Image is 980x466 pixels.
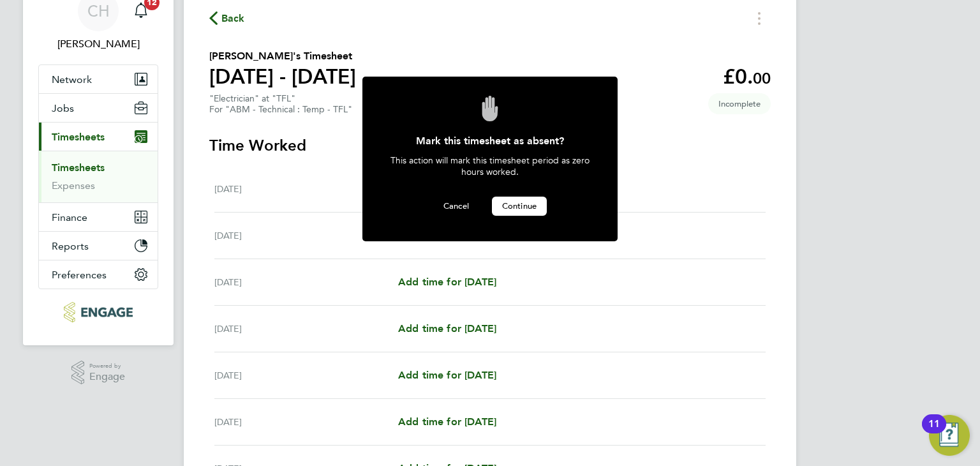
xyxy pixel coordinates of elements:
[89,372,125,382] span: Engage
[398,322,496,334] span: Add time for [DATE]
[87,3,110,19] span: CH
[382,154,598,197] div: This action will mark this timesheet period as zero hours worked.
[214,181,398,197] div: [DATE]
[64,302,132,322] img: txmrecruit-logo-retina.png
[382,134,598,154] div: Mark this timesheet as absent?
[38,36,158,52] span: Chloe Harding
[39,151,158,202] div: Timesheets
[71,361,126,385] a: Powered byEngage
[398,369,496,381] span: Add time for [DATE]
[209,104,352,115] div: For "ABM - Technical : Temp - TFL"
[753,69,771,87] span: 00
[209,93,352,115] div: "Electrician" at "TFL"
[214,321,398,336] div: [DATE]
[52,240,89,252] span: Reports
[52,102,74,114] span: Jobs
[398,274,496,290] a: Add time for [DATE]
[52,211,87,223] span: Finance
[708,93,771,114] span: This timesheet is Incomplete.
[39,65,158,93] button: Network
[443,200,469,211] span: Cancel
[52,73,92,86] span: Network
[398,321,496,336] a: Add time for [DATE]
[52,269,107,281] span: Preferences
[398,276,496,288] span: Add time for [DATE]
[209,49,356,64] h2: [PERSON_NAME]'s Timesheet
[723,64,771,89] app-decimal: £0.
[38,302,158,322] a: Go to home page
[89,361,125,372] span: Powered by
[492,197,547,216] button: Continue
[209,135,771,156] h3: Time Worked
[214,414,398,430] div: [DATE]
[398,368,496,383] a: Add time for [DATE]
[928,424,940,440] div: 11
[214,368,398,383] div: [DATE]
[748,8,771,28] button: Timesheets Menu
[502,200,537,211] span: Continue
[398,416,496,428] span: Add time for [DATE]
[209,10,245,26] button: Back
[214,228,398,243] div: [DATE]
[52,179,95,192] a: Expenses
[433,197,479,216] button: Cancel
[39,94,158,122] button: Jobs
[39,232,158,260] button: Reports
[52,131,105,143] span: Timesheets
[398,414,496,430] a: Add time for [DATE]
[209,64,356,89] h1: [DATE] - [DATE]
[214,274,398,290] div: [DATE]
[39,123,158,151] button: Timesheets
[39,260,158,289] button: Preferences
[39,203,158,231] button: Finance
[52,162,105,174] a: Timesheets
[221,11,245,26] span: Back
[929,415,970,456] button: Open Resource Center, 11 new notifications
